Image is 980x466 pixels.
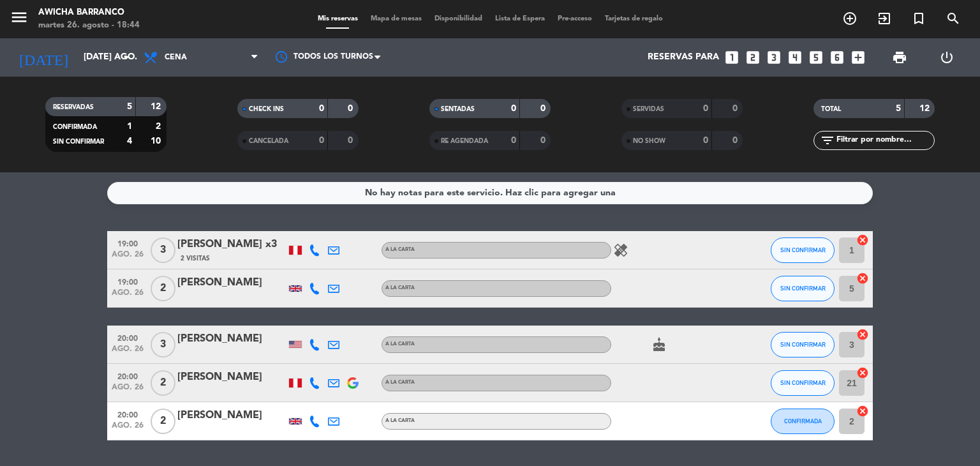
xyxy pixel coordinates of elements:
[364,15,428,22] span: Mapa de mesas
[53,104,94,110] span: RESERVADAS
[489,15,551,22] span: Lista de Espera
[771,276,835,301] button: SIN CONFIRMAR
[38,6,140,19] div: Awicha Barranco
[842,11,857,26] i: add_circle_outline
[651,337,667,352] i: cake
[540,136,548,145] strong: 0
[385,342,415,347] span: A la carta
[703,104,708,113] strong: 0
[911,11,926,26] i: turned_in_not
[53,139,104,145] span: SIN CONFIRMAR
[745,49,761,66] i: looks_two
[780,341,826,348] span: SIN CONFIRMAR
[311,15,364,22] span: Mis reservas
[724,49,740,66] i: looks_one
[923,38,970,77] div: LOG OUT
[633,138,665,144] span: NO SHOW
[385,247,415,252] span: A la carta
[112,236,144,250] span: 19:00
[177,407,286,424] div: [PERSON_NAME]
[177,274,286,291] div: [PERSON_NAME]
[151,409,175,434] span: 2
[613,243,628,258] i: healing
[856,366,869,379] i: cancel
[633,106,664,112] span: SERVIDAS
[385,285,415,290] span: A la carta
[939,50,954,65] i: power_settings_new
[877,11,892,26] i: exit_to_app
[808,49,824,66] i: looks_5
[919,104,932,113] strong: 12
[732,104,740,113] strong: 0
[181,253,210,264] span: 2 Visitas
[249,106,284,112] span: CHECK INS
[896,104,901,113] strong: 5
[112,250,144,265] span: ago. 26
[112,330,144,345] span: 20:00
[540,104,548,113] strong: 0
[127,122,132,131] strong: 1
[112,407,144,421] span: 20:00
[151,332,175,357] span: 3
[511,136,516,145] strong: 0
[856,405,869,417] i: cancel
[771,237,835,263] button: SIN CONFIRMAR
[850,49,866,66] i: add_box
[551,15,598,22] span: Pre-acceso
[348,104,355,113] strong: 0
[771,370,835,396] button: SIN CONFIRMAR
[112,368,144,383] span: 20:00
[787,49,803,66] i: looks_4
[112,274,144,289] span: 19:00
[892,50,907,65] span: print
[829,49,845,66] i: looks_6
[10,43,77,71] i: [DATE]
[771,409,835,434] button: CONFIRMADA
[441,138,488,144] span: RE AGENDADA
[319,136,324,145] strong: 0
[946,11,961,26] i: search
[112,289,144,303] span: ago. 26
[732,136,740,145] strong: 0
[112,421,144,436] span: ago. 26
[511,104,516,113] strong: 0
[856,234,869,246] i: cancel
[780,246,826,253] span: SIN CONFIRMAR
[119,50,134,65] i: arrow_drop_down
[165,53,187,62] span: Cena
[151,276,175,301] span: 2
[177,331,286,347] div: [PERSON_NAME]
[112,383,144,398] span: ago. 26
[428,15,489,22] span: Disponibilidad
[856,328,869,341] i: cancel
[780,285,826,292] span: SIN CONFIRMAR
[156,122,163,131] strong: 2
[598,15,669,22] span: Tarjetas de regalo
[365,186,616,200] div: No hay notas para este servicio. Haz clic para agregar una
[38,19,140,32] div: martes 26. agosto - 18:44
[780,379,826,386] span: SIN CONFIRMAR
[151,137,163,146] strong: 10
[835,133,934,147] input: Filtrar por nombre...
[127,102,132,111] strong: 5
[151,237,175,263] span: 3
[771,332,835,357] button: SIN CONFIRMAR
[151,370,175,396] span: 2
[703,136,708,145] strong: 0
[856,272,869,285] i: cancel
[10,8,29,31] button: menu
[177,236,286,253] div: [PERSON_NAME] x3
[249,138,288,144] span: CANCELADA
[10,8,29,27] i: menu
[177,369,286,386] div: [PERSON_NAME]
[348,136,355,145] strong: 0
[441,106,475,112] span: SENTADAS
[151,102,163,111] strong: 12
[784,417,822,425] span: CONFIRMADA
[112,345,144,359] span: ago. 26
[127,137,132,146] strong: 4
[766,49,782,66] i: looks_3
[821,106,841,112] span: TOTAL
[385,380,415,385] span: A la carta
[347,377,359,389] img: google-logo.png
